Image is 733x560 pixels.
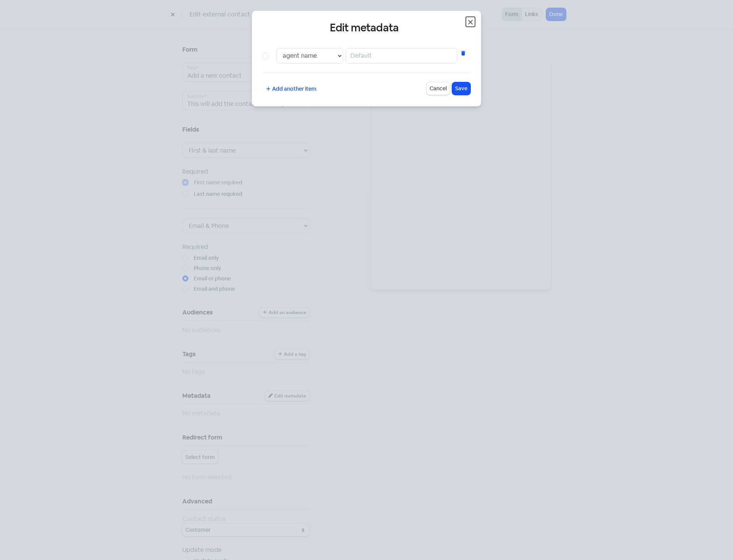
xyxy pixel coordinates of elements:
input: Default [345,48,457,63]
button: Add another item [263,82,320,96]
span: Add another item [272,85,316,93]
h4: Edit metadata [263,21,470,34]
span: Save [455,85,467,93]
span: Cancel [430,85,447,93]
button: Save [452,82,470,95]
button: Cancel [427,82,450,95]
